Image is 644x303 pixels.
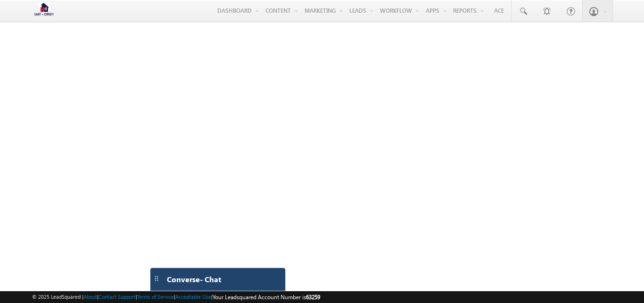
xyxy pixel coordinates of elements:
a: Acceptable Use [175,294,211,300]
a: Terms of Service [137,294,174,300]
img: carter-drag [153,275,160,282]
span: © 2025 LeadSquared | | | | | [32,293,320,302]
span: 63259 [306,294,320,301]
img: Custom Logo [32,2,56,19]
a: Contact Support [99,294,136,300]
a: About [83,294,97,300]
span: Your Leadsquared Account Number is [213,294,320,301]
span: Converse - Chat [167,275,221,284]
